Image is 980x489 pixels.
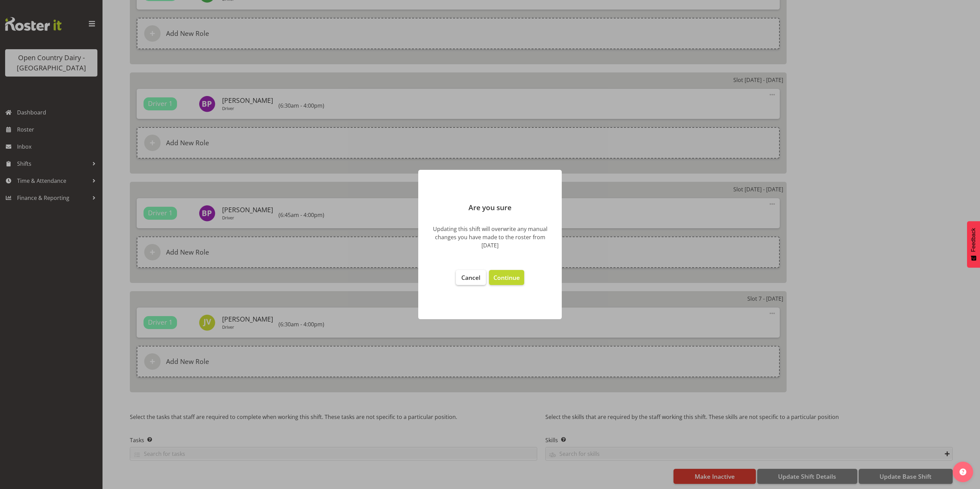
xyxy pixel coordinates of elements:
button: Feedback - Show survey [967,221,980,268]
span: Feedback [970,228,977,252]
span: Cancel [461,273,480,282]
p: Are you sure [425,204,555,211]
button: Continue [489,270,524,285]
img: help-xxl-2.png [959,468,966,475]
div: Updating this shift will overwrite any manual changes you have made to the roster from [DATE] [428,225,552,249]
button: Cancel [456,270,486,285]
span: Continue [493,273,520,282]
